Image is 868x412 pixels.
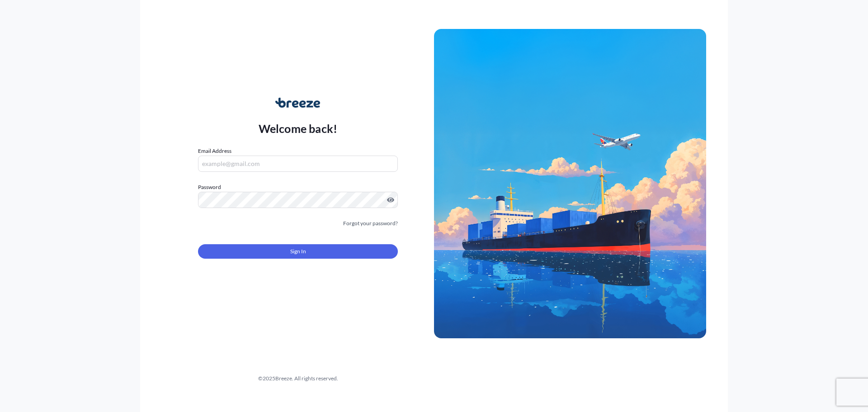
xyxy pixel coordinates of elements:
a: Forgot your password? [343,219,398,228]
p: Welcome back! [259,121,338,136]
span: Sign In [290,247,306,256]
img: Ship illustration [434,29,706,338]
label: Email Address [198,147,231,156]
button: Sign In [198,244,398,259]
label: Password [198,183,398,192]
input: example@gmail.com [198,156,398,172]
div: © 2025 Breeze. All rights reserved. [162,374,434,383]
button: Show password [387,196,394,204]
